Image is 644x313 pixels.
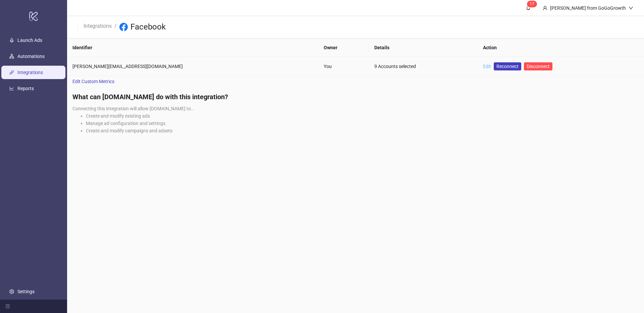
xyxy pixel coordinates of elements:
span: Edit Custom Metrics [72,78,114,85]
span: user [543,6,547,10]
h3: Facebook [130,22,166,33]
a: Edit Custom Metrics [67,76,120,87]
a: Reconnect [494,62,521,70]
h4: What can [DOMAIN_NAME] do with this integration? [72,92,639,102]
span: 1 [530,2,532,6]
a: Integrations [17,70,43,75]
th: Identifier [67,39,318,57]
th: Details [369,39,478,57]
li: Create and modify campaigns and adsets [86,127,639,134]
span: Disconnect [527,64,550,69]
th: Action [478,39,644,57]
a: Reports [17,86,34,91]
li: / [114,22,117,33]
li: Manage ad configuration and settings [86,120,639,127]
span: 7 [532,2,534,6]
a: Automations [17,54,45,59]
div: [PERSON_NAME] from GoGoGrowth [547,4,629,12]
sup: 17 [527,1,537,7]
a: Edit [483,64,491,69]
div: [PERSON_NAME][EMAIL_ADDRESS][DOMAIN_NAME] [72,63,313,70]
span: down [629,6,633,10]
th: Owner [318,39,369,57]
a: Launch Ads [17,38,42,43]
div: 9 Accounts selected [374,63,472,70]
button: Disconnect [524,62,552,70]
li: Create and modify existing ads [86,112,639,120]
div: You [324,63,364,70]
a: Integrations [82,22,113,29]
span: menu-fold [5,304,10,309]
span: Reconnect [496,63,519,70]
span: Connecting this integration will allow [DOMAIN_NAME] to... [72,106,195,111]
a: Settings [17,289,35,294]
span: bell [526,5,531,10]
